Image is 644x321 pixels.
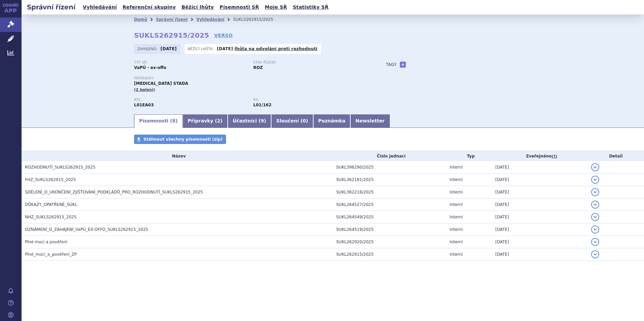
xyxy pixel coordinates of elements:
[228,114,271,128] a: Účastníci (9)
[233,14,282,25] li: SUKLS262915/2025
[134,61,247,65] p: Typ SŘ:
[333,248,446,261] td: SUKL262915/2025
[22,2,81,12] h2: Správní řízení
[25,165,95,170] span: ROZHODNUTÍ_SUKLS262915_2025
[271,114,313,128] a: Sloučení (0)
[156,17,188,22] a: Správní řízení
[196,17,224,22] a: Vyhledávání
[450,165,463,170] span: Interní
[333,236,446,248] td: SUKL262920/2025
[25,202,77,207] span: DŮKAZY_OPATŘENÉ_SÚKL
[591,188,599,196] button: detail
[217,118,221,123] span: 2
[450,190,463,194] span: Interní
[217,46,233,51] strong: [DATE]
[143,137,223,142] span: Stáhnout všechny písemnosti (zip)
[386,61,397,69] h3: Tagy
[134,81,188,86] span: [MEDICAL_DATA] STADA
[214,32,233,39] a: VERSO
[492,161,588,174] td: [DATE]
[25,215,76,219] span: NHZ_SUKLS262915_2025
[263,3,289,12] a: Moje SŘ
[134,17,147,22] a: Domů
[134,114,183,128] a: Písemnosti (8)
[591,176,599,184] button: detail
[333,223,446,236] td: SUKL264519/2025
[218,3,261,12] a: Písemnosti SŘ
[492,236,588,248] td: [DATE]
[161,46,177,51] strong: [DATE]
[134,87,155,92] span: (2 balení)
[450,177,463,182] span: Interní
[81,3,119,12] a: Vyhledávání
[134,98,247,102] p: ATC:
[333,199,446,211] td: SUKL264527/2025
[450,240,463,244] span: Interní
[25,227,148,232] span: OZNÁMENÍ_O_ZAHÁJENÍ_VaPÚ_EX-OFFO_SUKLS262915_2025
[180,3,216,12] a: Běžící lhůty
[588,151,644,161] th: Detail
[492,186,588,199] td: [DATE]
[492,211,588,223] td: [DATE]
[22,151,333,161] th: Název
[446,151,492,161] th: Typ
[217,46,318,51] p: -
[134,65,166,70] strong: VaPÚ - ex-offo
[492,248,588,261] td: [DATE]
[591,201,599,209] button: detail
[591,225,599,234] button: detail
[253,98,366,102] p: RS:
[450,202,463,207] span: Interní
[235,46,318,51] a: lhůta na odvolání proti rozhodnutí
[253,103,271,107] strong: nilotinib
[492,151,588,161] th: Zveřejněno
[172,118,175,123] span: 8
[492,174,588,186] td: [DATE]
[492,199,588,211] td: [DATE]
[591,250,599,258] button: detail
[137,46,159,51] span: Zahájeno:
[492,223,588,236] td: [DATE]
[591,163,599,171] button: detail
[350,114,390,128] a: Newsletter
[400,62,406,68] a: +
[591,238,599,246] button: detail
[302,118,306,123] span: 0
[253,61,366,65] p: Stav řízení:
[134,135,226,144] a: Stáhnout všechny písemnosti (zip)
[121,3,178,12] a: Referenční skupiny
[291,3,330,12] a: Statistiky SŘ
[450,252,463,257] span: Interní
[188,46,215,51] span: Běžící lhůta:
[333,174,446,186] td: SUKL362181/2025
[134,31,209,39] strong: SUKLS262915/2025
[134,76,373,80] p: Přípravky:
[313,114,351,128] a: Poznámka
[333,151,446,161] th: Číslo jednací
[333,186,446,199] td: SUKL362216/2025
[25,190,203,194] span: SDĚLENÍ_O_UKONČENÍ_ZJIŠŤOVÁNÍ_PODKLADŮ_PRO_ROZHODNUTÍ_SUKLS262915_2025
[261,118,264,123] span: 9
[552,154,557,159] abbr: (?)
[450,215,463,219] span: Interní
[450,227,463,232] span: Interní
[333,161,446,174] td: SUKL396290/2025
[25,177,76,182] span: FHZ_SUKLS262915_2025
[25,240,67,244] span: Plné moci a pověření
[183,114,227,128] a: Přípravky (2)
[134,103,154,107] strong: NILOTINIB
[25,252,77,257] span: Plné_moci_a_pověření_ZP
[591,213,599,221] button: detail
[333,211,446,223] td: SUKL264549/2025
[253,65,263,70] strong: ROZ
